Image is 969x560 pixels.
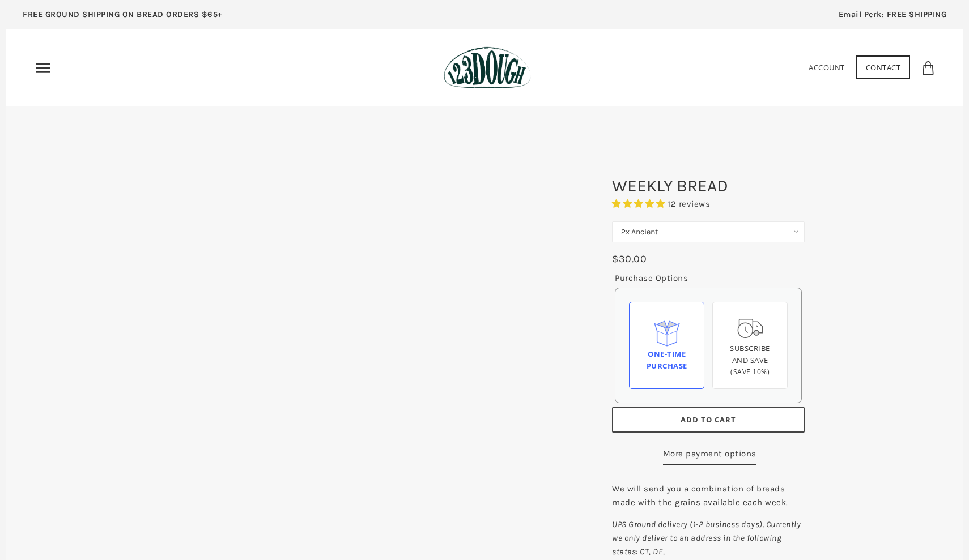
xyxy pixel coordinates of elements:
button: Add to Cart [612,407,805,433]
nav: Primary [34,59,52,77]
span: Add to Cart [681,414,736,425]
a: WEEKLY BREAD [62,163,567,503]
a: Contact [856,55,911,79]
p: FREE GROUND SHIPPING ON BREAD ORDERS $65+ [23,8,223,21]
p: We will send you a combination of breads made with the grains available each week. [612,482,805,509]
img: 123Dough Bakery [444,46,530,89]
h1: WEEKLY BREAD [603,168,813,203]
span: 12 reviews [668,199,710,209]
span: Email Perk: FREE SHIPPING [839,10,947,19]
a: Email Perk: FREE SHIPPING [822,6,964,29]
span: Subscribe and save [730,343,770,365]
legend: Purchase Options [615,271,688,285]
span: (Save 10%) [730,367,770,377]
span: 4.92 stars [612,199,668,209]
div: $30.00 [612,251,647,267]
div: One-time Purchase [639,348,695,372]
a: Account [809,62,845,72]
a: FREE GROUND SHIPPING ON BREAD ORDERS $65+ [6,6,240,29]
a: More payment options [663,447,756,465]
